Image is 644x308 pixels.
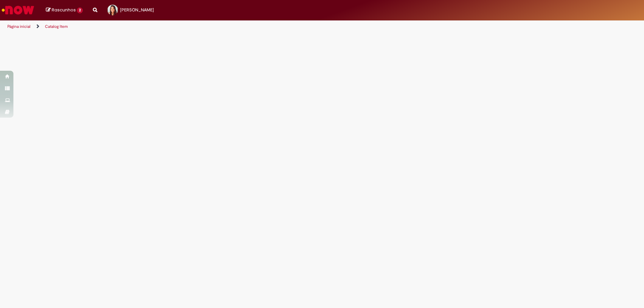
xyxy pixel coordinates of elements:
span: 2 [77,7,83,13]
span: [PERSON_NAME] [120,7,154,13]
img: ServiceNow [1,3,35,17]
span: Rascunhos [52,7,76,13]
a: Catalog Item [45,24,68,29]
a: Página inicial [7,24,31,29]
a: Rascunhos [46,7,83,13]
ul: Trilhas de página [5,20,424,33]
